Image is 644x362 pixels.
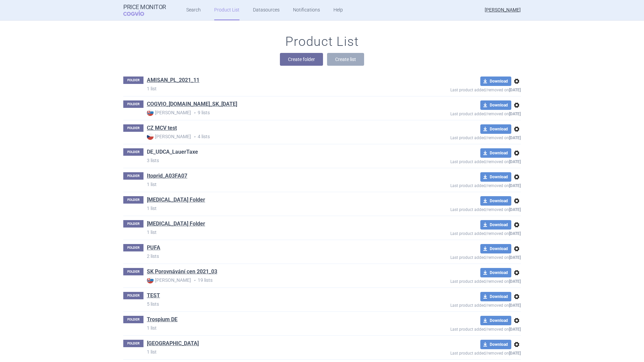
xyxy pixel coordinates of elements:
[285,34,359,50] h1: Product List
[147,220,205,229] h1: Prucalopride Folder
[147,325,401,331] p: 1 list
[480,244,511,253] button: Download
[147,229,401,236] p: 1 list
[147,124,177,132] a: CZ MCV test
[123,172,143,180] p: FOLDER
[123,196,143,204] p: FOLDER
[191,277,198,284] i: •
[147,292,160,301] h1: TEST
[147,100,237,109] h1: COGVIO_Pro.Med_SK_26.3.2021
[509,255,521,260] strong: [DATE]
[147,316,178,325] h1: Trospium DE
[123,316,143,323] p: FOLDER
[147,349,401,355] p: 1 list
[401,86,521,92] p: Last product added/removed on
[509,135,521,140] strong: [DATE]
[123,292,143,299] p: FOLDER
[147,157,401,164] p: 3 lists
[480,340,511,349] button: Download
[147,109,401,116] p: 9 lists
[123,268,143,275] p: FOLDER
[280,53,323,66] button: Create folder
[147,196,205,204] a: [MEDICAL_DATA] Folder
[401,253,521,260] p: Last product added/removed on
[123,148,143,156] p: FOLDER
[509,112,521,116] strong: [DATE]
[401,158,521,164] p: Last product added/removed on
[123,100,143,108] p: FOLDER
[147,172,187,181] h1: Itoprid_A03FA07
[123,220,143,228] p: FOLDER
[147,340,199,347] a: [GEOGRAPHIC_DATA]
[147,244,160,253] h1: PUFA
[147,77,199,84] a: AMISAN_PL_2021_11
[401,301,521,308] p: Last product added/removed on
[147,292,160,299] a: TEST
[147,172,187,180] a: Itoprid_A03FA07
[509,351,521,356] strong: [DATE]
[147,277,154,283] img: SK
[147,277,401,284] p: 19 lists
[147,316,178,323] a: Trospium DE
[147,340,199,349] h1: UAE
[480,316,511,325] button: Download
[509,88,521,92] strong: [DATE]
[123,124,143,132] p: FOLDER
[401,134,521,140] p: Last product added/removed on
[401,277,521,284] p: Last product added/removed on
[327,53,364,66] button: Create list
[147,148,198,157] h1: DE_UDCA_LauerTaxe
[401,349,521,356] p: Last product added/removed on
[191,110,198,116] i: •
[480,292,511,301] button: Download
[147,196,205,205] h1: Levosulpiride Folder
[123,4,166,17] a: Price MonitorCOGVIO
[480,124,511,134] button: Download
[123,4,166,10] strong: Price Monitor
[401,110,521,116] p: Last product added/removed on
[147,133,154,140] img: CZ
[147,109,191,116] strong: [PERSON_NAME]
[147,148,198,156] a: DE_UDCA_LauerTaxe
[123,340,143,347] p: FOLDER
[509,207,521,212] strong: [DATE]
[509,279,521,284] strong: [DATE]
[480,220,511,230] button: Download
[147,109,154,116] img: SK
[480,172,511,182] button: Download
[147,124,177,133] h1: CZ MCV test
[480,100,511,110] button: Download
[401,182,521,188] p: Last product added/removed on
[480,77,511,86] button: Download
[480,196,511,206] button: Download
[401,230,521,236] p: Last product added/removed on
[147,268,217,275] a: SK Porovnávání cen 2021_03
[147,133,191,140] strong: [PERSON_NAME]
[147,268,217,277] h1: SK Porovnávání cen 2021_03
[147,220,205,228] a: [MEDICAL_DATA] Folder
[401,206,521,212] p: Last product added/removed on
[147,100,237,108] a: COGVIO_[DOMAIN_NAME]_SK_[DATE]
[509,231,521,236] strong: [DATE]
[147,77,199,85] h1: AMISAN_PL_2021_11
[147,181,401,188] p: 1 list
[147,133,401,140] p: 4 lists
[147,301,401,307] p: 5 lists
[480,268,511,277] button: Download
[123,77,143,84] p: FOLDER
[480,148,511,158] button: Download
[147,244,160,251] a: PUFA
[147,253,401,260] p: 2 lists
[147,205,401,212] p: 1 list
[123,244,143,251] p: FOLDER
[147,277,191,283] strong: [PERSON_NAME]
[401,325,521,332] p: Last product added/removed on
[147,85,401,92] p: 1 list
[123,10,154,16] span: COGVIO
[191,133,198,140] i: •
[509,327,521,332] strong: [DATE]
[509,303,521,308] strong: [DATE]
[509,183,521,188] strong: [DATE]
[509,159,521,164] strong: [DATE]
